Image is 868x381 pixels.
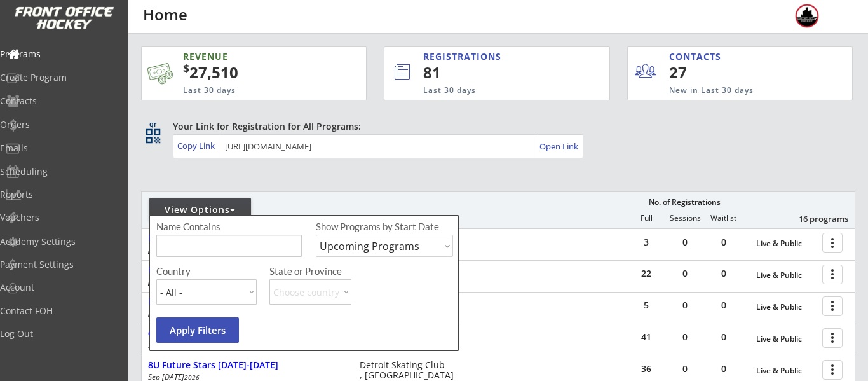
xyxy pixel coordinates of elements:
[666,214,704,223] div: Sessions
[183,50,309,63] div: REVENUE
[627,364,665,373] div: 36
[822,233,843,253] button: more_vert
[705,301,743,310] div: 0
[782,213,848,225] div: 16 programs
[148,373,342,381] div: Sep [DATE]
[669,62,747,83] div: 27
[666,333,704,342] div: 0
[822,265,843,284] button: more_vert
[144,127,163,146] button: qr_code
[705,364,743,373] div: 0
[269,267,451,276] div: State or Province
[705,238,743,247] div: 0
[756,303,816,312] div: Live & Public
[822,328,843,348] button: more_vert
[148,342,342,349] div: Sep [DATE]
[669,85,793,96] div: New in Last 30 days
[183,60,189,76] sup: $
[156,267,257,276] div: Country
[666,301,704,310] div: 0
[645,198,724,207] div: No. of Registrations
[756,271,816,280] div: Live & Public
[627,301,665,310] div: 5
[183,62,326,83] div: 27,510
[756,239,816,248] div: Live & Public
[149,204,251,216] div: View Options
[756,335,816,343] div: Live & Public
[148,233,346,244] div: Fall 2025 Walk-On Opportunities
[627,238,665,247] div: 3
[148,360,346,371] div: 8U Future Stars [DATE]-[DATE]
[539,141,580,152] div: Open Link
[148,310,342,317] div: [DATE] - [DATE]
[822,360,843,380] button: more_vert
[423,50,553,63] div: REGISTRATIONS
[148,278,342,286] div: [DATE] - [DATE]
[148,246,342,254] div: [DATE] - [DATE]
[148,328,346,339] div: 6U Future Stars [DATE]-[DATE]
[156,222,257,232] div: Name Contains
[666,238,704,247] div: 0
[423,85,557,96] div: Last 30 days
[177,140,217,151] div: Copy Link
[705,269,743,278] div: 0
[822,296,843,316] button: more_vert
[316,222,451,232] div: Show Programs by Start Date
[539,137,580,155] a: Open Link
[627,269,665,278] div: 22
[156,317,239,343] button: Apply Filters
[145,120,160,128] div: qr
[704,214,742,223] div: Waitlist
[666,269,704,278] div: 0
[705,333,743,342] div: 0
[423,62,566,83] div: 81
[173,120,816,133] div: Your Link for Registration for All Programs:
[627,214,665,223] div: Full
[627,333,665,342] div: 41
[183,85,309,96] div: Last 30 days
[666,364,704,373] div: 0
[148,296,346,307] div: DSC: Fall 25' [DATE] 5:10PM
[669,50,727,63] div: CONTACTS
[148,265,346,275] div: DSC: Fall 25' [DATE] 5:10PM
[756,366,816,375] div: Live & Public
